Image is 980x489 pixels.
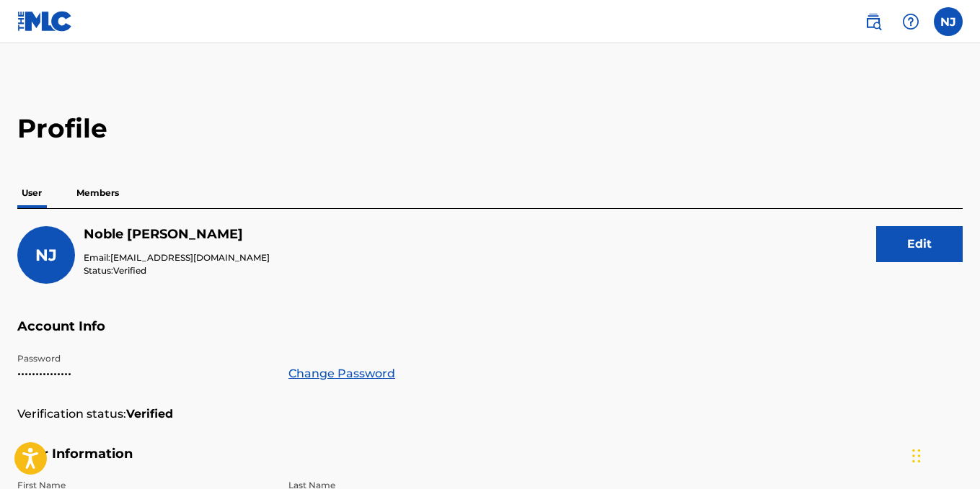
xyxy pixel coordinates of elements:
[865,13,882,30] img: search
[72,178,123,208] p: Members
[84,251,270,264] p: Email:
[896,7,925,36] div: Help
[902,13,919,30] img: help
[35,246,57,265] span: NJ
[876,226,963,262] button: Edit
[110,252,270,263] span: [EMAIL_ADDRESS][DOMAIN_NAME]
[84,264,270,277] p: Status:
[17,446,963,480] h5: User Information
[17,352,271,365] p: Password
[912,434,921,477] div: Drag
[908,420,980,489] iframe: Chat Widget
[17,11,73,32] img: MLC Logo
[934,7,963,36] div: User Menu
[17,178,46,208] p: User
[288,365,395,382] a: Change Password
[17,365,271,382] p: •••••••••••••••
[17,405,126,423] p: Verification status:
[113,265,146,276] span: Verified
[17,318,963,352] h5: Account Info
[84,226,270,243] h5: Noble Jones
[17,112,963,145] h2: Profile
[126,405,173,423] strong: Verified
[859,7,888,36] a: Public Search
